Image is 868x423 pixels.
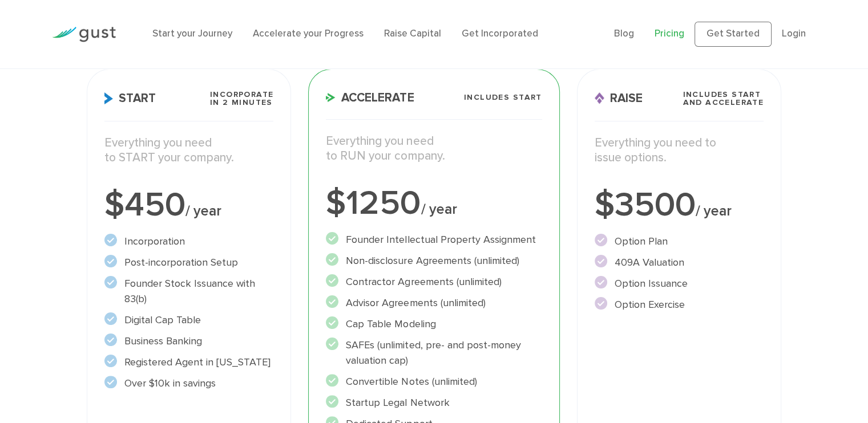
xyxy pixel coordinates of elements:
[104,234,274,249] li: Incorporation
[326,274,542,290] li: Contractor Agreements (unlimited)
[326,134,542,164] p: Everything you need to RUN your company.
[595,92,643,104] span: Raise
[104,92,156,104] span: Start
[185,202,221,219] span: / year
[104,276,274,307] li: Founder Stock Issuance with 83(b)
[326,253,542,269] li: Non-disclosure Agreements (unlimited)
[104,333,274,349] li: Business Banking
[695,22,772,47] a: Get Started
[326,93,336,102] img: Accelerate Icon
[326,232,542,247] li: Founder Intellectual Property Assignment
[464,93,542,101] span: Includes START
[326,337,542,368] li: SAFEs (unlimited, pre- and post-money valuation cap)
[421,201,457,218] span: / year
[104,312,274,328] li: Digital Cap Table
[595,136,764,166] p: Everything you need to issue options.
[655,28,684,39] a: Pricing
[253,28,364,39] a: Accelerate your Progress
[326,374,542,389] li: Convertible Notes (unlimited)
[52,27,116,42] img: Gust Logo
[595,297,764,312] li: Option Exercise
[595,188,764,222] div: $3500
[782,28,806,39] a: Login
[462,28,538,39] a: Get Incorporated
[104,355,274,370] li: Registered Agent in [US_STATE]
[384,28,441,39] a: Raise Capital
[326,295,542,311] li: Advisor Agreements (unlimited)
[696,202,732,219] span: / year
[104,376,274,391] li: Over $10k in savings
[326,316,542,332] li: Cap Table Modeling
[683,91,764,107] span: Includes START and ACCELERATE
[595,234,764,249] li: Option Plan
[104,92,113,104] img: Start Icon X2
[326,395,542,410] li: Startup Legal Network
[595,255,764,270] li: 409A Valuation
[104,188,274,222] div: $450
[326,186,542,221] div: $1250
[104,255,274,270] li: Post-incorporation Setup
[614,28,634,39] a: Blog
[152,28,232,39] a: Start your Journey
[210,91,273,107] span: Incorporate in 2 Minutes
[326,92,414,104] span: Accelerate
[595,92,604,104] img: Raise Icon
[595,276,764,291] li: Option Issuance
[104,136,274,166] p: Everything you need to START your company.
